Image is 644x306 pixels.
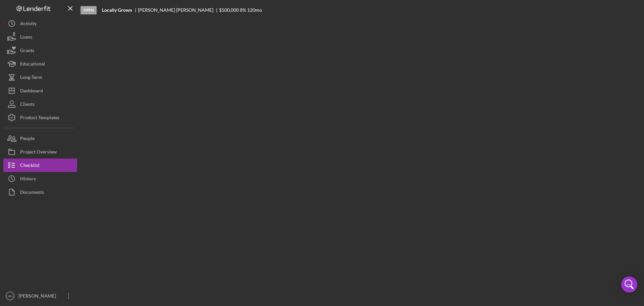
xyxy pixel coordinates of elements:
[247,7,262,13] div: 120 mo
[3,185,77,199] button: Documents
[20,57,45,72] div: Educational
[20,71,42,86] div: Long-Term
[3,17,77,30] button: Activity
[3,44,77,57] button: Grants
[3,57,77,71] button: Educational
[3,30,77,44] button: Loans
[3,145,77,159] button: Project Overview
[80,6,97,14] div: Open
[20,145,57,160] div: Project Overview
[20,159,40,174] div: Checklist
[621,276,637,293] div: Open Intercom Messenger
[3,172,77,185] button: History
[20,132,35,147] div: People
[20,172,36,187] div: History
[3,111,77,124] button: Product Templates
[102,7,132,13] b: Locally Grown
[3,132,77,145] button: People
[8,294,13,298] text: MN
[138,7,219,13] div: [PERSON_NAME] [PERSON_NAME]
[17,289,60,304] div: [PERSON_NAME]
[20,17,37,32] div: Activity
[3,71,77,84] button: Long-Term
[20,185,44,201] div: Documents
[3,97,77,111] button: Clients
[20,30,32,45] div: Loans
[20,111,59,126] div: Product Templates
[240,7,246,13] div: 8 %
[20,97,35,113] div: Clients
[20,44,34,59] div: Grants
[3,159,77,172] button: Checklist
[3,84,77,97] button: Dashboard
[3,289,77,303] button: MN[PERSON_NAME]
[20,84,43,99] div: Dashboard
[219,7,239,13] span: $500,000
